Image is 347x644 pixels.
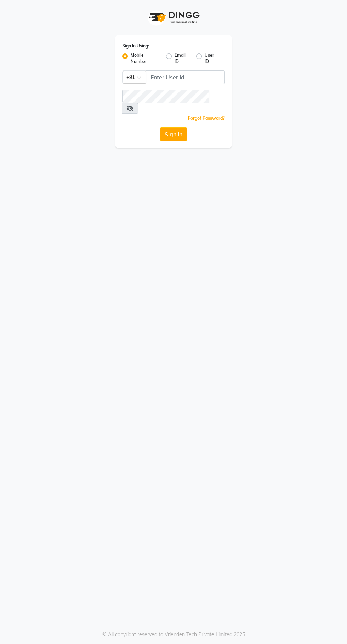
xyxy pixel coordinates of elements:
input: Username [122,90,209,103]
input: Username [146,70,225,84]
img: logo1.svg [145,7,202,28]
button: Sign In [160,127,187,141]
a: Forgot Password? [188,115,225,121]
label: Email ID [175,52,190,65]
label: Sign In Using: [122,43,149,49]
label: Mobile Number [131,52,160,65]
label: User ID [205,52,219,65]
